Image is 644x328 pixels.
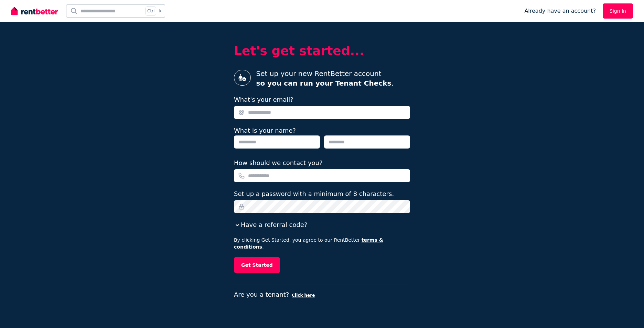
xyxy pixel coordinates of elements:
[234,158,323,168] label: How should we contact you?
[256,69,394,88] p: Set up your new RentBetter account .
[11,6,58,16] img: RentBetter
[234,257,280,273] button: Get Started
[234,95,293,105] label: What's your email?
[234,44,410,58] h2: Let's get started...
[234,237,410,250] p: By clicking Get Started, you agree to our RentBetter .
[159,8,161,14] span: k
[146,7,156,15] span: Ctrl
[234,220,307,230] button: Have a referral code?
[256,79,391,87] strong: so you can run your Tenant Checks
[234,127,296,134] label: What is your name?
[603,3,633,19] a: Sign In
[234,189,394,199] label: Set up a password with a minimum of 8 characters.
[292,293,315,298] button: Click here
[234,290,410,299] p: Are you a tenant?
[524,7,596,15] span: Already have an account?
